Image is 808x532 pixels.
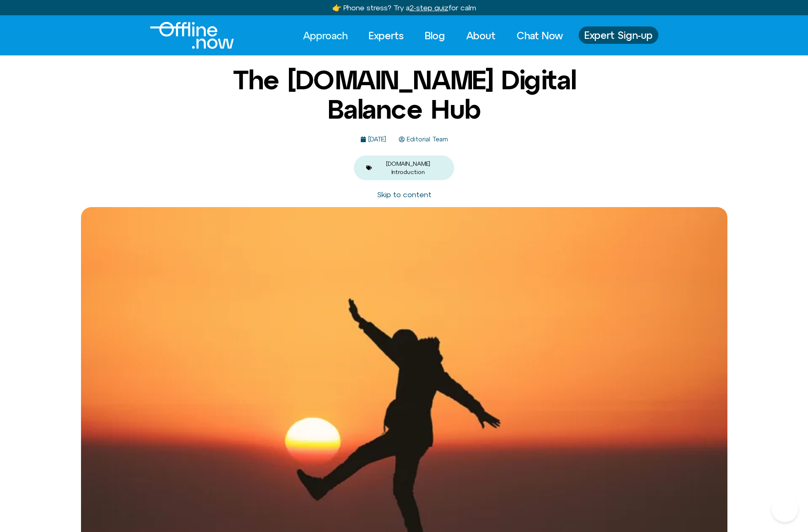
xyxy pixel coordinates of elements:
a: [DOMAIN_NAME] Introduction [386,160,430,175]
a: Skip to content [377,190,431,199]
a: Expert Sign-up [579,26,658,44]
a: Experts [361,26,411,45]
u: 2-step quiz [410,3,448,12]
div: Logo [150,22,220,49]
a: Chat Now [509,26,570,45]
a: Editorial Team [399,136,448,143]
img: Offline.Now logo in white. Text of the words offline.now with a line going through the "O" [150,22,234,49]
nav: Menu [296,26,570,45]
iframe: Botpress [772,496,798,522]
time: [DATE] [368,136,386,143]
h1: The [DOMAIN_NAME] Digital Balance Hub [204,65,605,124]
span: Expert Sign-up [584,30,653,41]
a: Approach [296,26,355,45]
a: About [459,26,503,45]
span: Editorial Team [405,136,448,143]
a: [DATE] [360,136,386,143]
a: 👉 Phone stress? Try a2-step quizfor calm [332,3,476,12]
a: Blog [417,26,453,45]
